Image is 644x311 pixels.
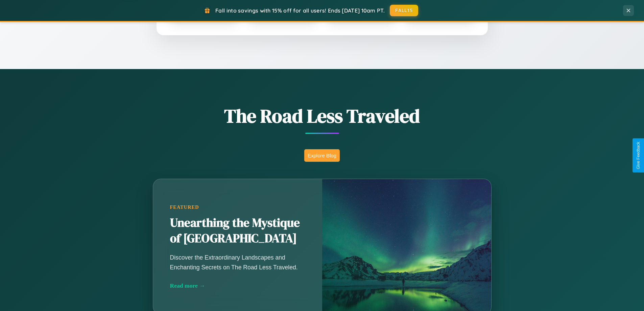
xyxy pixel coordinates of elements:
span: Fall into savings with 15% off for all users! Ends [DATE] 10am PT. [215,7,385,14]
button: FALL15 [390,5,418,16]
div: Featured [170,204,305,210]
h2: Unearthing the Mystique of [GEOGRAPHIC_DATA] [170,215,305,246]
h1: The Road Less Traveled [119,103,525,129]
button: Explore Blog [304,149,340,162]
div: Give Feedback [636,142,641,169]
p: Discover the Extraordinary Landscapes and Enchanting Secrets on The Road Less Traveled. [170,253,305,272]
div: Read more → [170,282,305,289]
